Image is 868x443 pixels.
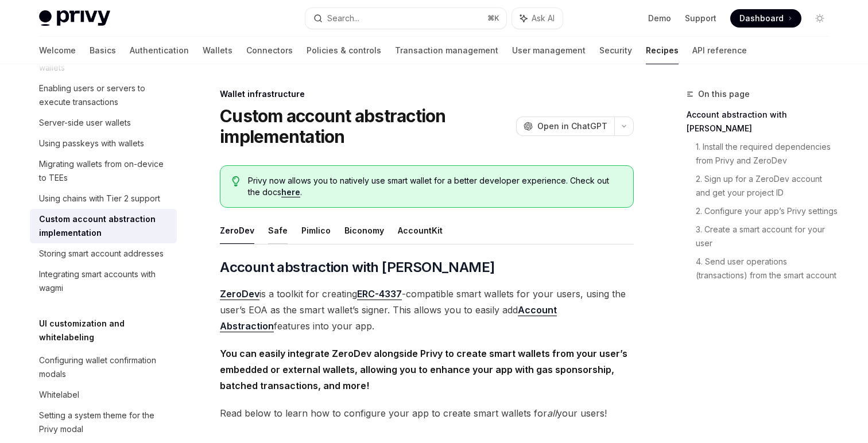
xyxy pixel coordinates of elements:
a: Using passkeys with wallets [30,133,177,154]
a: Basics [90,37,116,64]
a: Storing smart account addresses [30,243,177,264]
div: Migrating wallets from on-device to TEEs [39,157,170,185]
a: Custom account abstraction implementation [30,209,177,243]
a: Authentication [130,37,189,64]
a: Welcome [39,37,76,64]
button: Biconomy [344,217,384,244]
a: 4. Send user operations (transactions) from the smart account [696,252,838,285]
div: Enabling users or servers to execute transactions [39,81,170,109]
em: all [547,407,557,419]
div: Configuring wallet confirmation modals [39,353,170,381]
a: 3. Create a smart account for your user [696,220,838,252]
button: Search...⌘K [305,8,506,29]
a: Whitelabel [30,384,177,405]
div: Setting a system theme for the Privy modal [39,409,170,436]
a: Recipes [646,37,679,64]
button: AccountKit [398,217,443,244]
button: Open in ChatGPT [516,116,614,136]
div: Integrating smart accounts with wagmi [39,267,170,295]
a: Integrating smart accounts with wagmi [30,264,177,298]
a: Dashboard [730,9,801,28]
a: Migrating wallets from on-device to TEEs [30,154,177,188]
span: Read below to learn how to configure your app to create smart wallets for your users! [220,405,634,421]
a: 1. Install the required dependencies from Privy and ZeroDev [696,138,838,170]
a: Configuring wallet confirmation modals [30,350,177,384]
a: Account abstraction with [PERSON_NAME] [687,106,838,138]
button: ZeroDev [220,217,254,244]
button: Toggle dark mode [811,9,829,28]
a: 2. Sign up for a ZeroDev account and get your project ID [696,170,838,202]
a: here [281,187,300,197]
span: ⌘ K [487,14,499,23]
a: Connectors [246,37,293,64]
a: Setting a system theme for the Privy modal [30,405,177,440]
a: Demo [648,13,671,24]
span: Privy now allows you to natively use smart wallet for a better developer experience. Check out th... [248,175,622,198]
div: Storing smart account addresses [39,247,164,261]
img: light logo [39,10,110,26]
span: is a toolkit for creating -compatible smart wallets for your users, using the user’s EOA as the s... [220,286,634,334]
div: Server-side user wallets [39,116,131,130]
h5: UI customization and whitelabeling [39,317,177,344]
div: Search... [327,11,359,25]
a: Transaction management [395,37,498,64]
span: Ask AI [532,13,555,24]
button: Ask AI [512,8,563,29]
a: Wallets [203,37,232,64]
span: Dashboard [739,13,784,24]
svg: Tip [232,176,240,186]
div: Custom account abstraction implementation [39,212,170,240]
span: Account abstraction with [PERSON_NAME] [220,258,494,277]
div: Wallet infrastructure [220,88,634,100]
button: Safe [268,217,288,244]
a: User management [512,37,586,64]
strong: You can easily integrate ZeroDev alongside Privy to create smart wallets from your user’s embedde... [220,348,627,391]
div: Using passkeys with wallets [39,137,144,150]
div: Whitelabel [39,388,79,402]
button: Pimlico [301,217,331,244]
a: ERC-4337 [357,288,402,300]
span: Open in ChatGPT [537,121,607,132]
a: ZeroDev [220,288,259,300]
a: Support [685,13,716,24]
a: Policies & controls [307,37,381,64]
a: API reference [692,37,747,64]
a: Security [599,37,632,64]
a: Enabling users or servers to execute transactions [30,78,177,112]
a: 2. Configure your app’s Privy settings [696,202,838,220]
a: Server-side user wallets [30,112,177,133]
div: Using chains with Tier 2 support [39,192,160,205]
a: Using chains with Tier 2 support [30,188,177,209]
h1: Custom account abstraction implementation [220,106,511,147]
span: On this page [698,87,750,101]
